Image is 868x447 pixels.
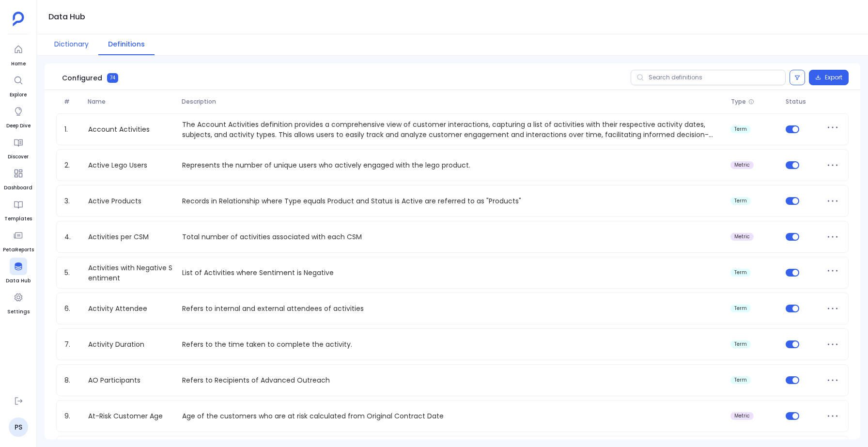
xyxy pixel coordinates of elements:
[4,215,32,223] span: Templates
[98,34,155,55] button: Definitions
[809,70,849,85] button: Export
[734,270,747,276] span: term
[60,98,84,106] span: #
[6,258,31,285] a: Data Hub
[782,98,821,106] span: Status
[61,375,84,385] span: 8.
[61,268,84,278] span: 5.
[84,196,145,206] a: Active Products
[84,411,167,421] a: At-Risk Customer Age
[6,122,31,130] span: Deep Dive
[13,12,24,26] img: petavue logo
[6,103,31,130] a: Deep Dive
[7,308,30,316] span: Settings
[631,70,786,85] input: Search definitions
[734,162,750,168] span: metric
[4,165,32,192] a: Dashboard
[178,339,727,350] p: Refers to the time taken to complete the activity.
[3,246,34,254] span: PetaReports
[84,263,178,282] a: Activities with Negative Sentiment
[4,184,32,192] span: Dashboard
[84,98,178,106] span: Name
[10,91,27,99] span: Explore
[84,304,151,314] a: Activity Attendee
[7,289,30,316] a: Settings
[178,160,727,170] p: Represents the number of unique users who actively engaged with the lego product.
[61,232,84,242] span: 4.
[178,304,727,314] p: Refers to internal and external attendees of activities
[178,375,727,385] p: Refers to Recipients of Advanced Outreach
[84,375,144,385] a: AO Participants
[734,341,747,347] span: term
[10,60,27,68] span: Home
[84,232,153,242] a: Activities per CSM
[178,98,727,106] span: Description
[10,72,27,99] a: Explore
[61,339,84,350] span: 7.
[4,196,32,223] a: Templates
[734,198,747,204] span: term
[734,126,747,132] span: term
[6,277,31,285] span: Data Hub
[178,120,727,139] p: The Account Activities definition provides a comprehensive view of customer interactions, capturi...
[61,304,84,314] span: 6.
[107,73,118,83] span: 74
[178,196,727,206] p: Records in Relationship where Type equals Product and Status is Active are referred to as "Products"
[84,160,151,170] a: Active Lego Users
[45,34,98,55] button: Dictionary
[825,74,842,81] span: Export
[734,306,747,311] span: term
[9,417,28,437] a: PS
[61,196,84,206] span: 3.
[61,411,84,421] span: 9.
[84,124,154,135] a: Account Activities
[178,232,727,242] p: Total number of activities associated with each CSM
[178,268,727,278] p: List of Activities where Sentiment is Negative
[734,234,750,240] span: metric
[178,411,727,421] p: Age of the customers who are at risk calculated from Original Contract Date
[61,124,84,135] span: 1.
[10,41,27,68] a: Home
[84,339,148,350] a: Activity Duration
[48,10,85,24] h1: Data Hub
[62,73,102,83] span: Configured
[61,160,84,170] span: 2.
[734,413,750,419] span: metric
[734,377,747,383] span: term
[8,134,29,161] a: Discover
[8,153,29,161] span: Discover
[731,98,746,106] span: Type
[3,227,34,254] a: PetaReports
